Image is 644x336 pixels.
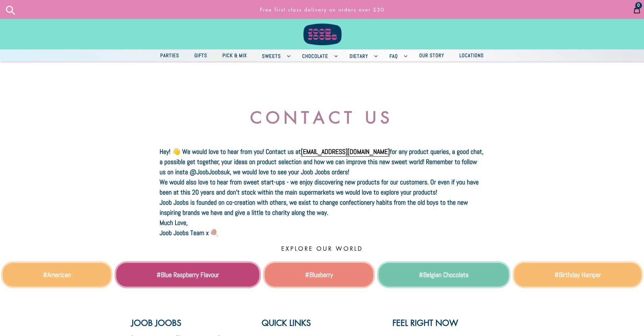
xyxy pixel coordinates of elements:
a: Parties [153,51,186,61]
span: Gifts [191,51,211,60]
b: We would also love to hear from sweet start-ups - we enjoy discovering new products for our custo... [160,178,479,197]
span: Our Story [416,51,448,60]
a: [EMAIL_ADDRESS][DOMAIN_NAME] [301,147,390,157]
a: Gifts [188,51,214,61]
b: CONTACT US [250,106,393,128]
span: Sweets [259,52,284,60]
a: Pick & Mix [216,51,254,61]
p: Quick links [262,318,382,329]
a: #Belgian Chocolate [419,270,469,279]
b: Joob Joobs Team x 🍭 [160,228,219,237]
p: Joob Joobs [131,318,220,329]
a: 0 [630,1,644,18]
span: Pick & Mix [219,51,250,60]
a: #American [43,270,71,279]
a: #Blueberry [305,270,333,279]
button: FAQ [383,49,411,62]
p: Free first class delivery on orders over £30 [190,3,454,16]
span: Parties [157,51,183,60]
span: Dietary [346,52,372,60]
span: Locations [456,51,487,60]
span: FAQ [386,52,401,60]
button: Chocolate [295,49,341,62]
b: Hey! 👋 We would love to hear from you! Contact us at for any product queries, a good chat, a poss... [160,147,483,176]
span: Chocolate [299,52,332,60]
b: Joob Joobs is founded on co-creation with others, we exist to change confectionery habits from th... [160,198,468,217]
a: Our Story [412,51,451,61]
a: Free first class delivery on orders over £30 [187,3,457,16]
span: 0 [637,3,640,8]
b: Much Love, [160,218,188,227]
a: #Blue Raspberry Flavour [157,270,219,279]
a: #Birthday Hamper [554,270,601,279]
button: Sweets [255,49,294,62]
a: Locations [453,51,491,61]
img: Joob Joobs [299,3,346,47]
button: Dietary [343,49,381,62]
p: Feel Right Now [392,318,458,329]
